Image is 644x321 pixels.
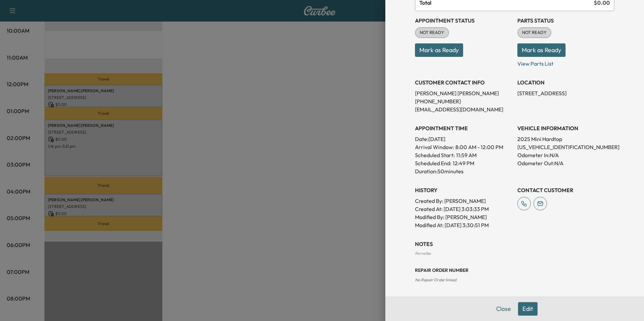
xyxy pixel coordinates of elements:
[415,78,512,86] h3: CUSTOMER CONTACT INFO
[415,277,456,282] span: No Repair Order linked
[415,89,512,97] p: [PERSON_NAME] [PERSON_NAME]
[415,186,512,194] h3: History
[415,159,451,167] p: Scheduled End:
[415,151,455,159] p: Scheduled Start:
[517,124,614,132] h3: VEHICLE INFORMATION
[415,16,512,25] h3: Appointment Status
[415,97,512,105] p: [PHONE_NUMBER]
[517,89,614,97] p: [STREET_ADDRESS]
[415,135,512,143] p: Date: [DATE]
[415,143,512,151] p: Arrival Window:
[517,151,614,159] p: Odometer In: N/A
[415,240,614,248] h3: NOTES
[517,16,614,25] h3: Parts Status
[415,213,512,221] p: Modified By : [PERSON_NAME]
[415,267,614,274] h3: Repair Order number
[415,205,512,213] p: Created At : [DATE] 3:03:33 PM
[415,221,512,229] p: Modified At : [DATE] 3:30:51 PM
[517,43,566,57] button: Mark as Ready
[415,251,614,256] div: No notes
[453,159,474,167] p: 12:49 PM
[456,151,477,159] p: 11:59 AM
[415,105,512,113] p: [EMAIL_ADDRESS][DOMAIN_NAME]
[455,143,503,151] span: 8:00 AM - 12:00 PM
[517,159,614,167] p: Odometer Out: N/A
[517,143,614,151] p: [US_VEHICLE_IDENTIFICATION_NUMBER]
[415,43,463,57] button: Mark as Ready
[415,167,512,175] p: Duration: 50 minutes
[415,197,512,205] p: Created By : [PERSON_NAME]
[415,124,512,132] h3: APPOINTMENT TIME
[518,302,538,316] button: Edit
[518,29,551,36] span: NOT READY
[517,78,614,86] h3: LOCATION
[492,302,515,316] button: Close
[517,135,614,143] p: 2025 Mini Hardtop
[517,186,614,194] h3: CONTACT CUSTOMER
[416,29,448,36] span: NOT READY
[517,57,614,68] p: View Parts List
